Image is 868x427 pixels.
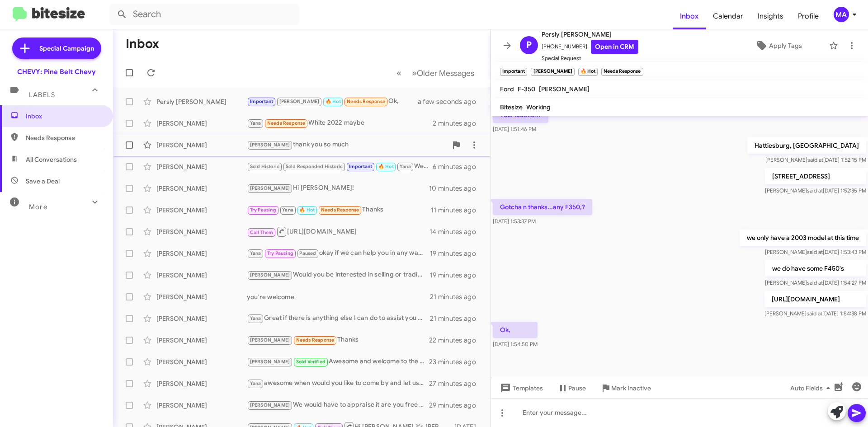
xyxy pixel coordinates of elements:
div: 21 minutes ago [430,292,483,301]
input: Search [109,4,299,25]
span: Apply Tags [769,38,802,54]
span: Sold Responded Historic [286,164,343,169]
p: Ok, [493,322,538,338]
div: [PERSON_NAME] [156,314,247,323]
span: [PERSON_NAME] [250,337,290,343]
span: [PERSON_NAME] [250,272,290,278]
span: 🔥 Hot [378,164,394,169]
div: CHEVY: Pine Belt Chevy [17,67,96,76]
div: 29 minutes ago [429,401,483,410]
span: Paused [299,250,316,256]
span: Mark Inactive [611,380,651,396]
div: [PERSON_NAME] [156,292,247,301]
small: Important [500,68,527,76]
div: [PERSON_NAME] [156,401,247,410]
span: said at [807,187,823,194]
span: Bitesize [500,103,523,111]
span: [PERSON_NAME] [DATE] 1:54:27 PM [765,279,866,286]
a: Profile [791,3,826,29]
div: Great if there is anything else I can do to assist you please let me know [247,313,430,324]
p: Gotcha n thanks...any F350,? [493,199,592,215]
p: Hattiesburg, [GEOGRAPHIC_DATA] [747,137,866,154]
a: Special Campaign [12,38,101,59]
span: Try Pausing [267,250,293,256]
span: Special Campaign [39,44,94,53]
span: [PERSON_NAME] [DATE] 1:52:35 PM [765,187,866,194]
div: awesome when would you like to come by and let us appraise it [247,378,429,389]
span: Sold Verified [296,359,326,365]
div: We would have to appraise it are you free to bring it by the dealership [247,400,429,410]
span: 🔥 Hot [325,99,341,104]
span: Ford [500,85,514,93]
span: [PERSON_NAME] [DATE] 1:53:43 PM [765,249,866,255]
span: [PERSON_NAME] [250,359,290,365]
div: 22 minutes ago [429,336,483,345]
p: [STREET_ADDRESS] [765,168,866,184]
button: Previous [391,64,407,82]
span: said at [807,156,823,163]
span: [PHONE_NUMBER] [542,40,638,54]
div: [PERSON_NAME] [156,119,247,128]
small: 🔥 Hot [578,68,598,76]
div: [PERSON_NAME] [156,162,247,171]
div: okay if we can help you in any way please let us know [247,248,430,258]
p: [URL][DOMAIN_NAME] [764,291,866,307]
div: Hi [PERSON_NAME]! [247,183,429,193]
span: F-350 [518,85,535,93]
span: [PERSON_NAME] [250,402,290,408]
span: Needs Response [321,207,359,213]
span: Save a Deal [26,177,60,186]
p: we only have a 2003 model at this time [740,230,866,246]
div: you're welcome [247,292,430,301]
span: Needs Response [26,133,103,142]
span: [PERSON_NAME] [250,142,290,148]
div: 23 minutes ago [429,357,483,366]
div: Persly [PERSON_NAME] [156,97,247,106]
div: [PERSON_NAME] [156,271,247,280]
span: Try Pausing [250,207,276,213]
div: 19 minutes ago [430,271,483,280]
div: [PERSON_NAME] [156,141,247,150]
div: 11 minutes ago [431,206,483,215]
h1: Inbox [126,37,159,51]
div: [PERSON_NAME] [156,184,247,193]
span: [DATE] 1:51:46 PM [493,126,536,132]
span: [PERSON_NAME] [539,85,590,93]
div: Thanks [247,335,429,345]
span: [DATE] 1:53:37 PM [493,218,536,225]
span: More [29,203,47,211]
span: [DATE] 1:54:50 PM [493,341,538,347]
nav: Page navigation example [392,64,480,82]
a: Calendar [706,3,750,29]
span: Sold Historic [250,164,280,169]
div: [PERSON_NAME] [156,379,247,388]
div: a few seconds ago [429,97,483,106]
div: 6 minutes ago [433,162,483,171]
span: « [396,67,401,79]
span: Yana [250,250,261,256]
span: said at [807,310,822,317]
button: Templates [491,380,550,396]
span: Auto Fields [790,380,834,396]
span: Persly [PERSON_NAME] [542,29,638,40]
span: Labels [29,91,55,99]
span: [PERSON_NAME] [DATE] 1:52:15 PM [765,156,866,163]
small: Needs Response [601,68,643,76]
span: Important [349,164,373,169]
button: MA [826,7,858,22]
div: Awesome and welcome to the Pine Belt Chevy family!! [247,357,429,367]
div: MA [834,7,849,22]
span: All Conversations [26,155,77,164]
span: Important [250,99,274,104]
div: [URL][DOMAIN_NAME] [247,226,429,237]
span: Templates [498,380,543,396]
span: said at [807,279,823,286]
div: [PERSON_NAME] [156,206,247,215]
p: we do have some F450's [765,260,866,277]
span: 🔥 Hot [299,207,315,213]
span: Special Request [542,54,638,63]
small: [PERSON_NAME] [531,68,574,76]
span: » [412,67,417,79]
div: 2 minutes ago [433,119,483,128]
